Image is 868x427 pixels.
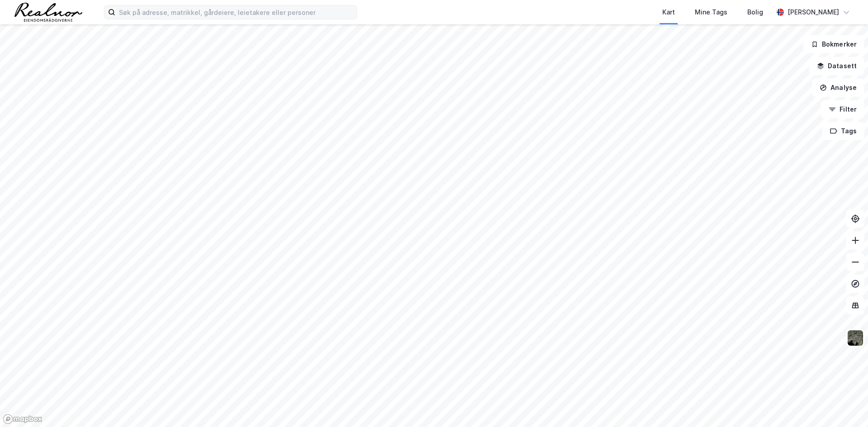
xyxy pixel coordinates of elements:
[662,7,675,18] div: Kart
[747,7,763,18] div: Bolig
[823,384,868,427] iframe: Chat Widget
[14,3,82,22] img: realnor-logo.934646d98de889bb5806.png
[115,5,357,19] input: Søk på adresse, matrikkel, gårdeiere, leietakere eller personer
[788,7,839,18] div: [PERSON_NAME]
[823,384,868,427] div: Kontrollprogram for chat
[695,7,727,18] div: Mine Tags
